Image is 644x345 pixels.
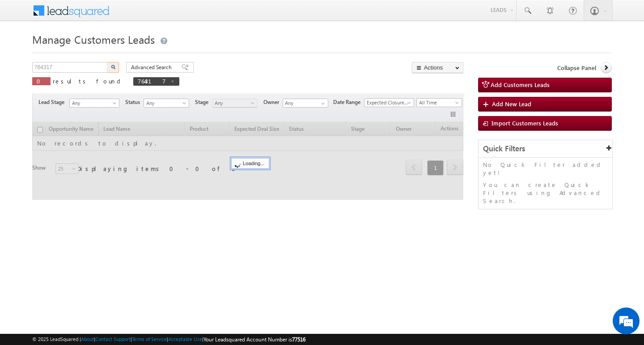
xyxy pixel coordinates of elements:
[283,99,328,108] input: Type to Search
[416,98,462,107] a: All Time
[263,98,283,106] span: Owner
[69,99,119,108] a: Any
[131,63,174,71] span: Advanced Search
[417,99,459,107] span: All Time
[483,181,608,205] p: You can create Quick Filters using Advanced Search.
[53,77,124,85] span: results found
[168,336,202,342] a: Acceptable Use
[479,140,612,158] div: Quick Filters
[195,98,212,106] span: Stage
[111,65,115,69] img: Search
[138,77,166,85] span: 764317
[292,336,305,343] span: 77516
[32,32,155,46] span: Manage Customers Leads
[70,99,116,107] span: Any
[364,99,411,107] span: Expected Closure Date
[483,161,608,177] p: No Quick Filter added yet!
[231,158,269,169] div: Loading...
[132,336,167,342] a: Terms of Service
[37,77,46,85] span: 0
[491,81,550,88] span: Add Customers Leads
[125,98,144,106] span: Status
[203,336,305,343] span: Your Leadsquared Account Number is
[144,99,189,108] a: Any
[333,98,364,106] span: Date Range
[32,335,305,344] span: © 2025 LeadSquared | | | | |
[412,62,463,73] button: Actions
[95,336,131,342] a: Contact Support
[491,119,558,127] span: Import Customers Leads
[144,99,186,107] span: Any
[81,336,94,342] a: About
[212,99,258,108] a: Any
[316,99,327,108] a: Show All Items
[364,98,414,107] a: Expected Closure Date
[38,98,68,106] span: Lead Stage
[492,100,531,108] span: Add New Lead
[557,64,596,72] span: Collapse Panel
[212,99,255,107] span: Any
